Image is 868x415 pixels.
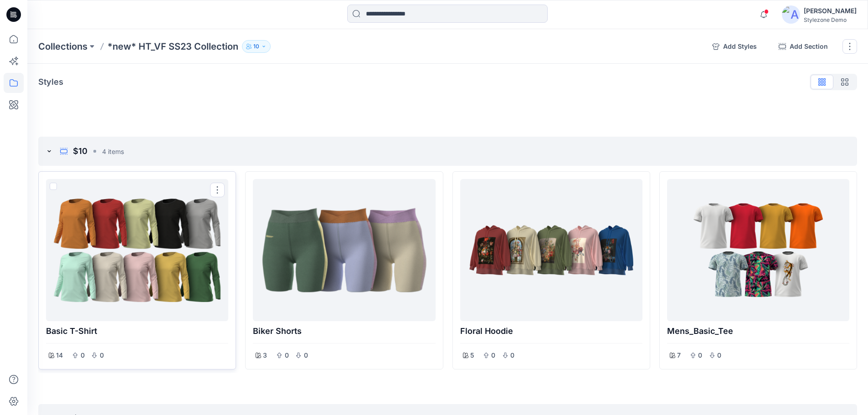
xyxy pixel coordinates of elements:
p: 0 [284,350,289,361]
p: 3 [263,350,267,361]
p: 0 [491,350,496,361]
div: Biker Shorts300 [245,171,443,369]
p: Floral Hoodie [460,325,642,338]
button: 10 [242,40,271,53]
p: 10 [253,41,259,51]
p: Basic T-Shirt [46,325,228,338]
p: 0 [80,350,85,361]
button: Add Section [771,39,835,54]
p: $10 [73,145,87,158]
p: 0 [303,350,308,361]
p: 14 [56,350,63,361]
p: *new* HT_VF SS23 Collection [108,40,238,53]
button: Options [210,183,225,197]
a: Collections [38,40,87,53]
button: Add Styles [705,39,764,54]
div: [PERSON_NAME] [804,5,857,16]
p: 0 [510,350,515,361]
p: Biker Shorts [253,325,435,338]
p: Mens_Basic_Tee [667,325,849,338]
p: 0 [99,350,104,361]
p: 5 [470,350,474,361]
div: Basic T-Shirt1400Options [38,171,236,369]
p: 0 [698,350,703,361]
div: Stylezone Demo [804,16,857,23]
img: avatar [782,5,800,24]
p: 4 items [102,147,124,156]
div: Floral Hoodie500 [452,171,650,369]
div: Mens_Basic_Tee700 [659,171,857,369]
p: Styles [38,76,63,88]
p: 7 [677,350,681,361]
p: 0 [717,350,722,361]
